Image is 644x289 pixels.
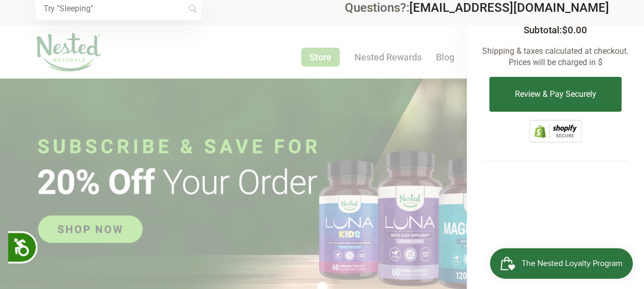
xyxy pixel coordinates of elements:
[345,2,609,14] div: Questions?:
[562,25,587,36] span: $0.00
[490,248,634,279] iframe: Button to open loyalty program pop-up
[489,77,621,112] button: Review & Pay Securely
[529,120,581,142] img: Shopify secure badge
[409,1,609,15] a: [EMAIL_ADDRESS][DOMAIN_NAME]
[482,46,629,69] p: Shipping & taxes calculated at checkout. Prices will be charged in $
[482,25,629,36] h3: Subtotal:
[529,135,581,144] a: This online store is secured by Shopify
